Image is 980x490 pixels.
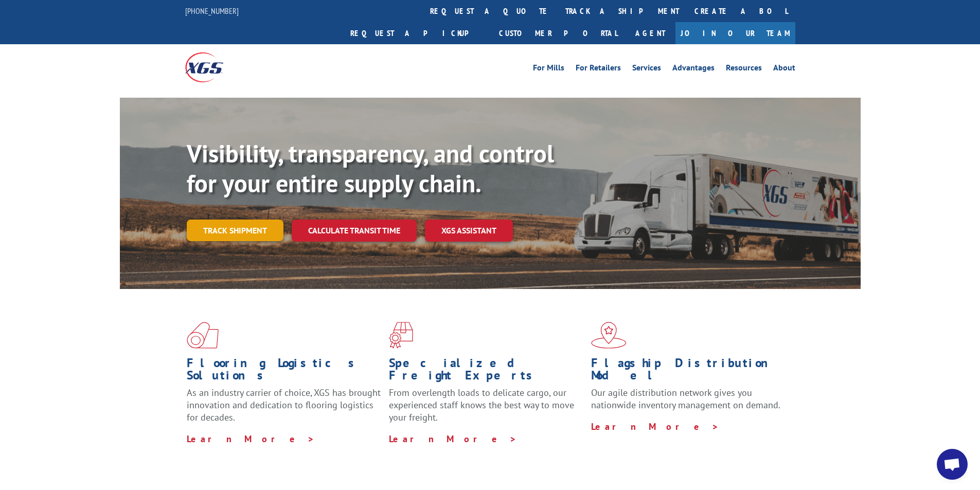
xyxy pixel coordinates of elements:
a: Customer Portal [491,22,625,44]
a: Learn More > [187,433,315,445]
a: Learn More > [591,421,719,432]
a: Services [632,64,661,75]
a: Calculate transit time [292,220,417,242]
img: xgs-icon-focused-on-flooring-red [389,322,413,349]
h1: Flagship Distribution Model [591,357,786,387]
a: XGS ASSISTANT [425,220,513,242]
a: For Retailers [576,64,621,75]
a: [PHONE_NUMBER] [185,6,239,16]
a: Agent [625,22,675,44]
img: xgs-icon-total-supply-chain-intelligence-red [187,322,219,349]
h1: Flooring Logistics Solutions [187,357,381,387]
a: For Mills [533,64,564,75]
span: As an industry carrier of choice, XGS has brought innovation and dedication to flooring logistics... [187,387,381,423]
a: Advantages [672,64,715,75]
a: About [773,64,795,75]
span: Our agile distribution network gives you nationwide inventory management on demand. [591,387,780,411]
p: From overlength loads to delicate cargo, our experienced staff knows the best way to move your fr... [389,387,583,432]
a: Join Our Team [675,22,795,44]
h1: Specialized Freight Experts [389,357,583,387]
b: Visibility, transparency, and control for your entire supply chain. [187,137,554,199]
img: xgs-icon-flagship-distribution-model-red [591,322,627,349]
div: Open chat [937,449,968,480]
a: Resources [726,64,762,75]
a: Track shipment [187,220,283,241]
a: Learn More > [389,433,517,445]
a: Request a pickup [343,22,491,44]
